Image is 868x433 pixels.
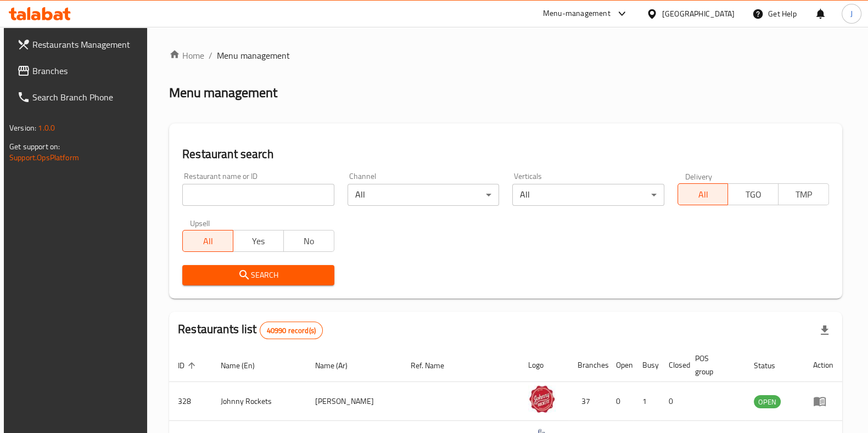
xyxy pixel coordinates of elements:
[732,187,774,203] span: TGO
[217,49,290,62] span: Menu management
[411,359,458,372] span: Ref. Name
[191,268,325,282] span: Search
[9,150,79,165] a: Support.OpsPlatform
[850,8,853,20] span: J
[660,348,686,382] th: Closed
[543,7,611,20] div: Menu-management
[178,321,323,339] h2: Restaurants list
[182,184,334,206] input: Search for restaurant name or ID..
[813,395,833,408] div: Menu
[221,359,269,372] span: Name (En)
[32,64,140,77] span: Branches
[519,348,569,382] th: Logo
[607,382,634,421] td: 0
[260,325,322,336] span: 40990 record(s)
[182,230,233,252] button: All
[233,230,284,252] button: Yes
[634,348,660,382] th: Busy
[8,31,149,58] a: Restaurants Management
[182,146,829,162] h2: Restaurant search
[569,382,607,421] td: 37
[209,49,212,62] li: /
[315,359,362,372] span: Name (Ar)
[8,58,149,84] a: Branches
[169,49,842,62] nav: breadcrumb
[32,38,140,51] span: Restaurants Management
[783,187,825,203] span: TMP
[283,230,334,252] button: No
[754,395,781,408] div: OPEN
[811,317,838,344] div: Export file
[238,233,279,249] span: Yes
[677,183,729,205] button: All
[288,233,330,249] span: No
[634,382,660,421] td: 1
[182,265,334,285] button: Search
[754,396,781,408] span: OPEN
[754,359,789,372] span: Status
[187,233,229,249] span: All
[169,382,212,421] td: 328
[32,91,140,104] span: Search Branch Phone
[260,322,323,339] div: Total records count
[8,84,149,110] a: Search Branch Phone
[528,385,556,413] img: Johnny Rockets
[9,139,60,154] span: Get support on:
[190,219,210,227] label: Upsell
[169,84,277,102] h2: Menu management
[662,8,735,20] div: [GEOGRAPHIC_DATA]
[804,348,842,382] th: Action
[169,49,204,62] a: Home
[682,187,724,203] span: All
[778,183,829,205] button: TMP
[727,183,779,205] button: TGO
[660,382,686,421] td: 0
[306,382,402,421] td: [PERSON_NAME]
[178,359,199,372] span: ID
[607,348,634,382] th: Open
[685,172,713,180] label: Delivery
[212,382,306,421] td: Johnny Rockets
[348,184,499,206] div: All
[512,184,664,206] div: All
[695,352,732,378] span: POS group
[9,121,36,135] span: Version:
[38,121,55,135] span: 1.0.0
[569,348,607,382] th: Branches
